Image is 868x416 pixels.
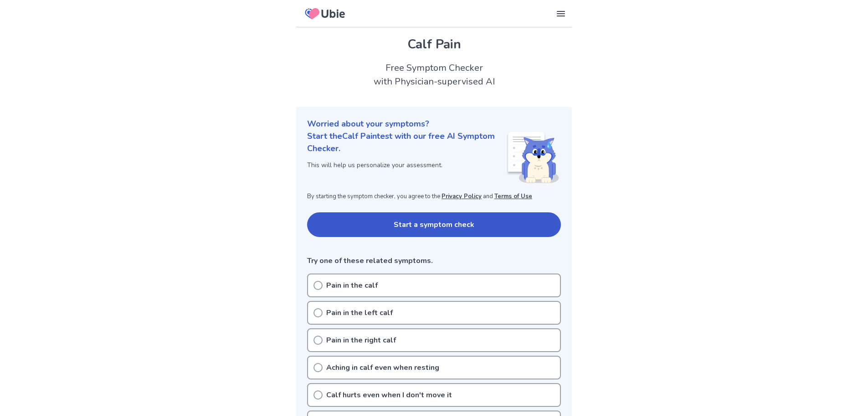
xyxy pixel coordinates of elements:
[326,362,439,373] p: Aching in calf even when resting
[307,192,561,201] p: By starting the symptom checker, you agree to the and
[307,130,506,155] p: Start the Calf Pain test with our free AI Symptom Checker.
[307,160,506,170] p: This will help us personalize your assessment.
[296,61,572,89] h2: Free Symptom Checker with Physician-supervised AI
[326,307,393,318] p: Pain in the left calf
[506,132,559,183] img: Shiba
[307,35,561,54] h1: Calf Pain
[307,212,561,237] button: Start a symptom check
[307,255,561,266] p: Try one of these related symptoms.
[326,280,378,291] p: Pain in the calf
[307,118,561,130] p: Worried about your symptoms?
[326,390,452,400] p: Calf hurts even when I don't move it
[326,335,396,346] p: Pain in the right calf
[494,192,532,200] a: Terms of Use
[442,192,482,200] a: Privacy Policy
